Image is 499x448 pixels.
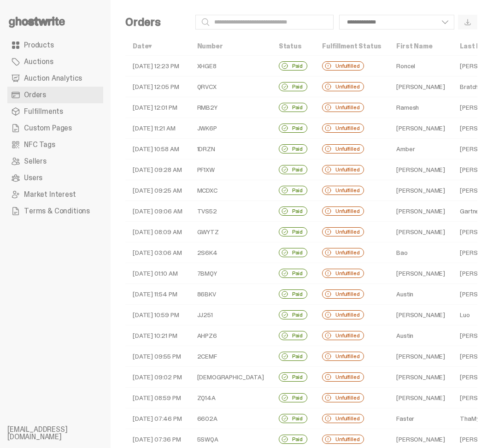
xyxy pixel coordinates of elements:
[322,144,364,153] div: Unfulfilled
[7,70,103,87] a: Auction Analytics
[190,408,271,429] td: 6602A
[322,61,364,71] div: Unfulfilled
[389,180,452,201] td: [PERSON_NAME]
[190,222,271,242] td: GWYTZ
[148,42,152,50] span: ▾
[24,141,55,148] span: NFC Tags
[7,120,103,136] a: Custom Pages
[279,393,307,402] div: Paid
[322,372,364,382] div: Unfulfilled
[24,124,72,132] span: Custom Pages
[24,91,46,99] span: Orders
[125,201,190,222] td: [DATE] 09:06 AM
[279,269,307,278] div: Paid
[125,17,161,28] h4: Orders
[322,165,364,174] div: Unfulfilled
[125,367,190,388] td: [DATE] 09:02 PM
[322,186,364,195] div: Unfulfilled
[125,284,190,305] td: [DATE] 11:54 PM
[322,82,364,91] div: Unfulfilled
[389,388,452,408] td: [PERSON_NAME]
[24,207,90,215] span: Terms & Conditions
[279,435,307,444] div: Paid
[7,153,103,170] a: Sellers
[7,53,103,70] a: Auctions
[389,284,452,305] td: Austin
[271,37,315,56] th: Status
[190,284,271,305] td: 86BKV
[322,393,364,402] div: Unfulfilled
[190,159,271,180] td: PF1XW
[7,103,103,120] a: Fulfillments
[389,201,452,222] td: [PERSON_NAME]
[24,108,63,115] span: Fulfillments
[389,77,452,97] td: [PERSON_NAME]
[279,289,307,299] div: Paid
[125,408,190,429] td: [DATE] 07:46 PM
[279,414,307,423] div: Paid
[125,222,190,242] td: [DATE] 08:09 AM
[279,61,307,71] div: Paid
[279,103,307,112] div: Paid
[125,159,190,180] td: [DATE] 09:28 AM
[322,269,364,278] div: Unfulfilled
[322,435,364,444] div: Unfulfilled
[389,346,452,367] td: [PERSON_NAME]
[389,159,452,180] td: [PERSON_NAME]
[279,82,307,91] div: Paid
[190,118,271,139] td: JWK6P
[279,248,307,257] div: Paid
[279,206,307,216] div: Paid
[322,414,364,423] div: Unfulfilled
[389,222,452,242] td: [PERSON_NAME]
[279,372,307,382] div: Paid
[389,56,452,77] td: Roncel
[190,263,271,284] td: 7BMQY
[7,426,118,441] li: [EMAIL_ADDRESS][DOMAIN_NAME]
[125,139,190,159] td: [DATE] 10:58 AM
[7,170,103,186] a: Users
[322,331,364,340] div: Unfulfilled
[389,367,452,388] td: [PERSON_NAME]
[279,310,307,319] div: Paid
[24,41,54,49] span: Products
[190,180,271,201] td: MCDXC
[7,203,103,219] a: Terms & Conditions
[125,180,190,201] td: [DATE] 09:25 AM
[389,118,452,139] td: [PERSON_NAME]
[7,136,103,153] a: NFC Tags
[190,37,271,56] th: Number
[322,206,364,216] div: Unfulfilled
[190,388,271,408] td: ZQ14A
[190,201,271,222] td: TVS52
[125,97,190,118] td: [DATE] 12:01 PM
[322,124,364,133] div: Unfulfilled
[389,139,452,159] td: Amber
[389,325,452,346] td: Austin
[190,139,271,159] td: 1DRZN
[125,77,190,97] td: [DATE] 12:05 PM
[190,367,271,388] td: [DEMOGRAPHIC_DATA]
[125,305,190,325] td: [DATE] 10:59 PM
[125,118,190,139] td: [DATE] 11:21 AM
[24,174,42,182] span: Users
[190,77,271,97] td: QRVCX
[389,242,452,263] td: Bao
[322,103,364,112] div: Unfulfilled
[279,331,307,340] div: Paid
[125,56,190,77] td: [DATE] 12:23 PM
[7,87,103,103] a: Orders
[279,124,307,133] div: Paid
[125,325,190,346] td: [DATE] 10:21 PM
[24,191,76,198] span: Market Interest
[322,248,364,257] div: Unfulfilled
[279,227,307,236] div: Paid
[279,165,307,174] div: Paid
[133,42,152,50] a: Date▾
[279,186,307,195] div: Paid
[322,227,364,236] div: Unfulfilled
[322,352,364,361] div: Unfulfilled
[315,37,389,56] th: Fulfillment Status
[125,388,190,408] td: [DATE] 08:59 PM
[125,346,190,367] td: [DATE] 09:55 PM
